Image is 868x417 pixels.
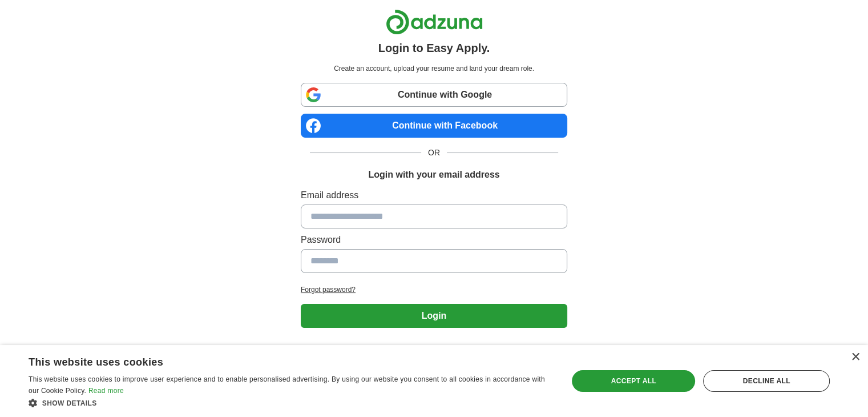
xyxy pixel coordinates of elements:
[301,284,567,295] a: Forgot password?
[29,397,552,408] div: Show details
[29,352,523,369] div: This website uses cookies
[88,387,124,395] a: Read more, opens a new window
[42,399,97,407] span: Show details
[301,189,567,202] label: Email address
[703,370,830,392] div: Decline all
[421,147,447,159] span: OR
[301,233,567,247] label: Password
[301,304,567,328] button: Login
[378,39,490,57] h1: Login to Easy Apply.
[386,9,483,35] img: Adzuna logo
[301,83,567,107] a: Continue with Google
[301,114,567,138] a: Continue with Facebook
[368,168,499,182] h1: Login with your email address
[572,370,695,392] div: Accept all
[851,353,859,362] div: Close
[303,63,565,74] p: Create an account, upload your resume and land your dream role.
[29,375,545,395] span: This website uses cookies to improve user experience and to enable personalised advertising. By u...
